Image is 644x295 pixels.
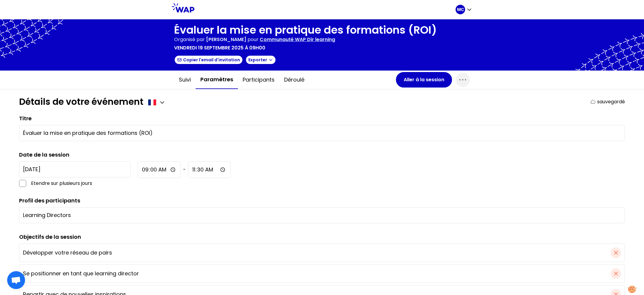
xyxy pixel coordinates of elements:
[23,129,621,137] input: Ex : Nouvelle Session
[174,24,437,36] h1: Évaluer la mise en pratique des formations (ROI)
[597,98,625,105] p: sauvegardé
[23,269,611,278] input: Ex: Permettre à chacun d'échanger sur la formation
[19,197,80,204] label: Profil des participants
[238,71,279,89] button: Participants
[247,36,258,43] p: pour
[245,55,276,65] button: Exporter
[260,36,335,43] p: Communauté WAP Dir learning
[19,161,131,177] input: YYYY-M-D
[23,249,611,257] input: Ex: Permettre à chacun d'échanger sur la formation
[19,233,81,241] label: Objectifs de la session
[174,71,196,89] button: Suivi
[206,36,246,43] span: [PERSON_NAME]
[174,36,205,43] p: Organisé par
[19,115,32,122] label: Titre
[196,71,238,89] button: Paramètres
[183,166,186,173] span: -
[23,211,621,219] input: Ex: Directeur du learning
[457,7,464,13] p: MC
[396,72,452,88] button: Aller à la session
[7,271,25,289] div: Ouvrir le chat
[174,55,243,65] button: Copier l'email d'invitation
[279,71,309,89] button: Déroulé
[19,96,143,107] h1: Détails de votre événement
[19,151,69,158] label: Date de la session
[174,44,265,51] p: vendredi 19 septembre 2025 à 09h00
[456,5,472,14] button: MC
[31,180,131,187] p: Etendre sur plusieurs jours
